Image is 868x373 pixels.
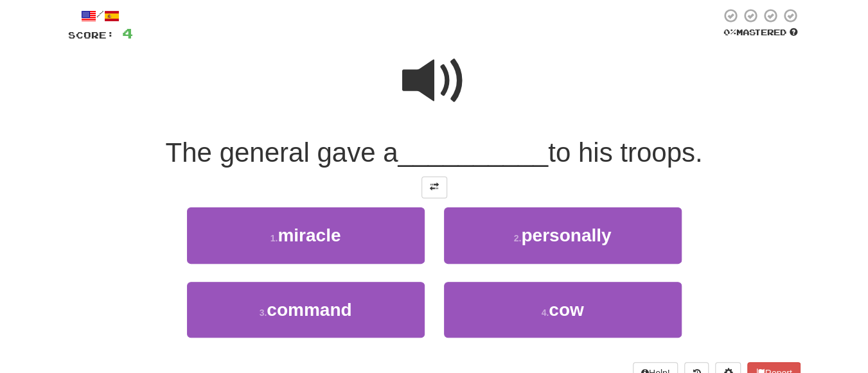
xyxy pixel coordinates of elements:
[514,233,522,243] small: 2 .
[541,308,549,318] small: 4 .
[398,137,548,168] span: __________
[68,8,133,24] div: /
[260,308,267,318] small: 3 .
[270,233,278,243] small: 1 .
[723,27,736,37] span: 0 %
[122,25,133,41] span: 4
[444,207,682,263] button: 2.personally
[166,137,398,168] span: The general gave a
[68,30,114,40] span: Score:
[267,300,351,320] span: command
[549,300,583,320] span: cow
[421,177,447,198] button: Toggle translation (alt+t)
[721,27,801,39] div: Mastered
[187,207,425,263] button: 1.miracle
[444,282,682,338] button: 4.cow
[548,137,702,168] span: to his troops.
[187,282,425,338] button: 3.command
[278,225,341,245] span: miracle
[521,225,611,245] span: personally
